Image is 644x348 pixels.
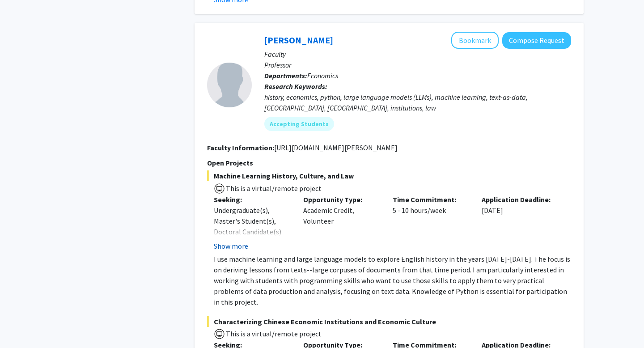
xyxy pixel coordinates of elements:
[214,254,571,307] p: I use machine learning and large language models to explore English history in the years [DATE]-[...
[482,194,558,205] p: Application Deadline:
[214,194,290,205] p: Seeking:
[386,194,475,251] div: 5 - 10 hours/week
[214,241,248,251] button: Show more
[303,194,379,205] p: Opportunity Type:
[264,59,571,70] p: Professor
[475,194,564,251] div: [DATE]
[264,49,571,59] p: Faculty
[214,205,290,259] div: Undergraduate(s), Master's Student(s), Doctoral Candidate(s) (PhD, MD, DMD, PharmD, etc.)
[264,34,333,46] a: [PERSON_NAME]
[274,143,398,152] fg-read-more: [URL][DOMAIN_NAME][PERSON_NAME]
[207,316,571,327] span: Characterizing Chinese Economic Institutions and Economic Culture
[7,308,38,341] iframe: Chat
[451,32,499,49] button: Add Peter Murrell to Bookmarks
[207,170,571,181] span: Machine Learning History, Culture, and Law
[225,184,322,193] span: This is a virtual/remote project
[393,194,469,205] p: Time Commitment:
[207,157,571,168] p: Open Projects
[264,117,334,131] mat-chip: Accepting Students
[502,32,571,49] button: Compose Request to Peter Murrell
[264,82,327,91] b: Research Keywords:
[307,71,338,80] span: Economics
[297,194,386,251] div: Academic Credit, Volunteer
[264,71,307,80] b: Departments:
[264,92,571,113] div: history, economics, python, large language models (LLMs), machine learning, text-as-data, [GEOGRA...
[225,329,322,338] span: This is a virtual/remote project
[207,143,274,152] b: Faculty Information:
